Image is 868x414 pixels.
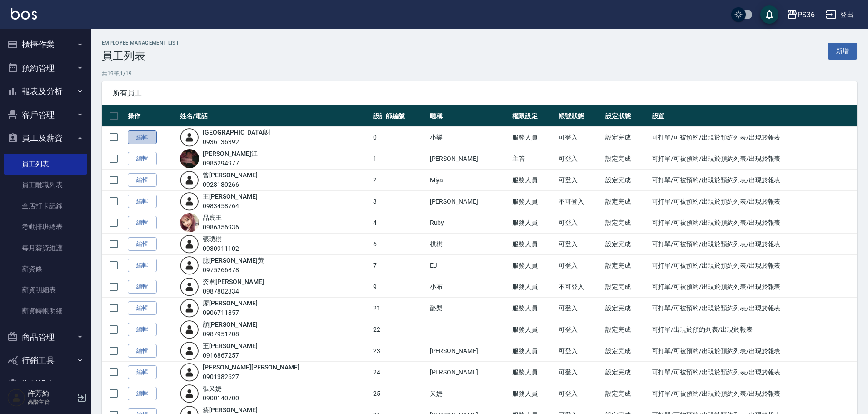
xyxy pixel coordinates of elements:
[556,234,603,255] td: 可登入
[125,105,178,127] th: 操作
[603,191,650,212] td: 設定完成
[428,298,510,319] td: 酪梨
[428,127,510,148] td: 小樂
[371,234,427,255] td: 6
[180,299,199,318] img: user-login-man-human-body-mobile-person-512.png
[371,383,427,404] td: 25
[556,212,603,234] td: 可登入
[203,372,299,382] div: 0901382627
[180,128,199,147] img: user-login-man-human-body-mobile-person-512.png
[4,126,87,150] button: 員工及薪資
[556,340,603,362] td: 可登入
[203,329,257,339] div: 0987951208
[798,9,815,20] div: PS36
[203,287,264,296] div: 0987802334
[510,127,557,148] td: 服務人員
[371,276,427,298] td: 9
[650,170,857,191] td: 可打單/可被預約/出現於預約列表/出現於報表
[7,389,25,407] img: Person
[510,362,557,383] td: 服務人員
[428,255,510,276] td: EJ
[371,170,427,191] td: 2
[510,234,557,255] td: 服務人員
[510,298,557,319] td: 服務人員
[4,175,87,195] a: 員工離職列表
[203,406,257,414] a: 蔡[PERSON_NAME]
[510,148,557,170] td: 主管
[11,8,37,20] img: Logo
[556,276,603,298] td: 不可登入
[510,255,557,276] td: 服務人員
[650,148,857,170] td: 可打單/可被預約/出現於預約列表/出現於報表
[428,148,510,170] td: [PERSON_NAME]
[822,6,857,23] button: 登出
[180,363,199,382] img: user-login-man-human-body-mobile-person-512.png
[180,234,199,254] img: user-login-man-human-body-mobile-person-512.png
[203,214,222,221] a: 品寰王
[371,191,427,212] td: 3
[783,5,818,24] button: PS36
[128,280,157,294] a: 編輯
[650,340,857,362] td: 可打單/可被預約/出現於預約列表/出現於報表
[510,276,557,298] td: 服務人員
[556,191,603,212] td: 不可登入
[203,159,257,168] div: 0985294977
[4,325,87,349] button: 商品管理
[510,212,557,234] td: 服務人員
[128,259,157,273] a: 編輯
[4,103,87,127] button: 客戶管理
[371,340,427,362] td: 23
[371,319,427,340] td: 22
[650,191,857,212] td: 可打單/可被預約/出現於預約列表/出現於報表
[556,255,603,276] td: 可登入
[128,152,157,166] a: 編輯
[603,255,650,276] td: 設定完成
[371,127,427,148] td: 0
[203,342,257,349] a: 王[PERSON_NAME]
[128,237,157,251] a: 編輯
[556,319,603,340] td: 可登入
[203,278,264,285] a: 姿君[PERSON_NAME]
[428,212,510,234] td: Ruby
[556,170,603,191] td: 可登入
[603,105,650,127] th: 設定狀態
[510,340,557,362] td: 服務人員
[128,130,157,145] a: 編輯
[828,43,857,60] a: 新增
[371,298,427,319] td: 21
[603,212,650,234] td: 設定完成
[556,127,603,148] td: 可登入
[428,340,510,362] td: [PERSON_NAME]
[510,170,557,191] td: 服務人員
[4,195,87,216] a: 全店打卡記錄
[428,191,510,212] td: [PERSON_NAME]
[4,33,87,56] button: 櫃檯作業
[650,127,857,148] td: 可打單/可被預約/出現於預約列表/出現於報表
[371,212,427,234] td: 4
[556,383,603,404] td: 可登入
[128,173,157,187] a: 編輯
[102,70,857,78] p: 共 19 筆, 1 / 19
[203,171,257,179] a: 曾[PERSON_NAME]
[603,383,650,404] td: 設定完成
[650,276,857,298] td: 可打單/可被預約/出現於預約列表/出現於報表
[4,349,87,372] button: 行銷工具
[428,383,510,404] td: 又婕
[203,385,222,392] a: 張又婕
[603,127,650,148] td: 設定完成
[556,362,603,383] td: 可登入
[203,201,257,211] div: 0983458764
[178,105,371,127] th: 姓名/電話
[650,105,857,127] th: 設置
[603,170,650,191] td: 設定完成
[28,398,74,406] p: 高階主管
[650,255,857,276] td: 可打單/可被預約/出現於預約列表/出現於報表
[371,105,427,127] th: 設計師編號
[203,265,264,275] div: 0975266878
[603,362,650,383] td: 設定完成
[4,300,87,321] a: 薪資轉帳明細
[4,238,87,259] a: 每月薪資維護
[203,364,299,371] a: [PERSON_NAME][PERSON_NAME]
[4,216,87,237] a: 考勤排班總表
[128,365,157,379] a: 編輯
